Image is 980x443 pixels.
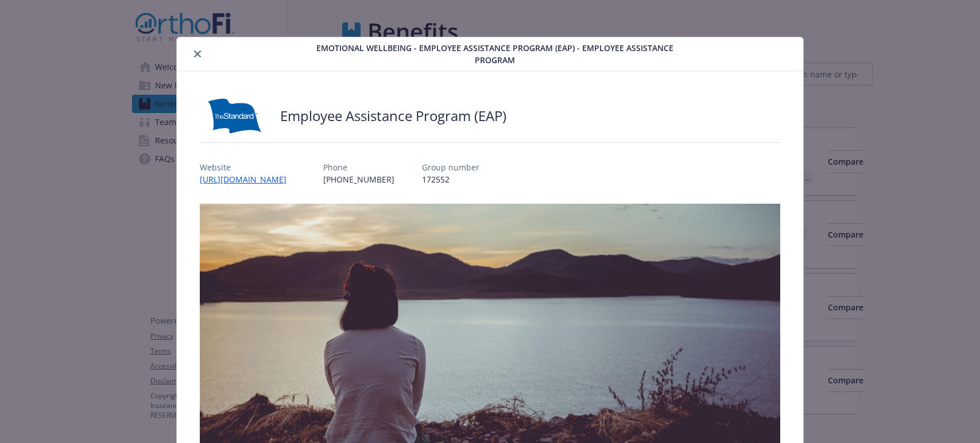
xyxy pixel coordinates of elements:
[200,161,296,173] p: Website
[280,106,506,126] h2: Employee Assistance Program (EAP)
[191,47,204,61] button: close
[323,173,394,185] p: [PHONE_NUMBER]
[200,174,296,185] a: [URL][DOMAIN_NAME]
[422,173,479,185] p: 172552
[323,161,394,173] p: Phone
[309,42,680,66] span: Emotional Wellbeing - Employee Assistance Program (EAP) - Employee Assistance Program
[200,99,269,133] img: Standard Insurance Company
[422,161,479,173] p: Group number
